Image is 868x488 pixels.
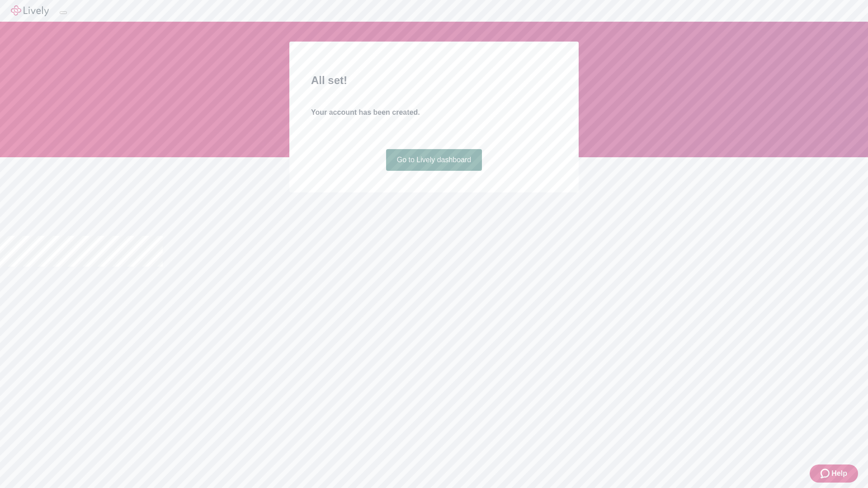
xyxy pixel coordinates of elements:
[11,5,49,16] img: Lively
[810,465,858,483] button: Zendesk support iconHelp
[831,468,847,479] span: Help
[311,72,557,89] h2: All set!
[386,149,482,171] a: Go to Lively dashboard
[311,107,557,118] h4: Your account has been created.
[821,468,831,479] svg: Zendesk support icon
[60,11,67,14] button: Log out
